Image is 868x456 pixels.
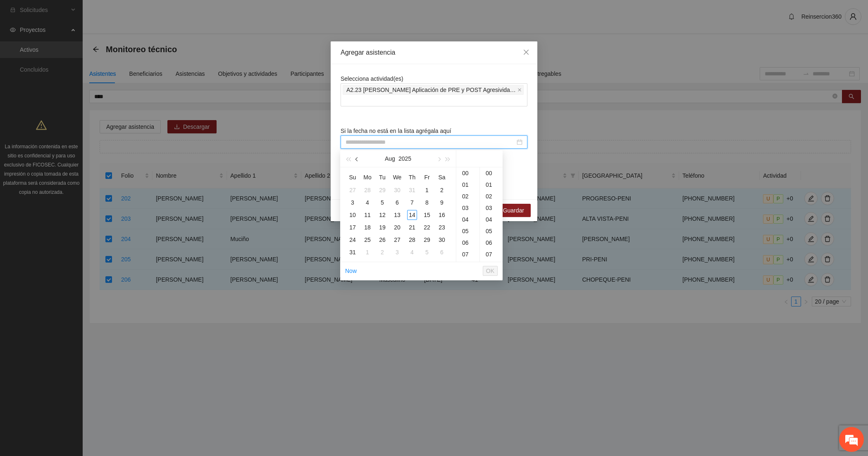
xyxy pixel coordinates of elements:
span: Selecciona actividad(es) [341,75,403,82]
td: 2025-08-09 [434,196,449,209]
th: Tu [375,171,390,184]
td: 2025-08-04 [360,196,375,209]
div: 2 [377,247,387,257]
div: 00 [456,167,479,179]
div: 1 [362,247,372,257]
a: Now [345,268,357,274]
div: 04 [456,214,479,225]
td: 2025-08-20 [390,221,405,234]
div: 25 [362,235,372,245]
div: 6 [437,247,447,257]
div: 07 [480,249,503,260]
td: 2025-08-07 [405,196,420,209]
div: 08 [456,260,479,272]
div: 10 [348,210,358,220]
td: 2025-08-26 [375,234,390,246]
div: 03 [456,202,479,214]
td: 2025-08-01 [420,184,434,196]
td: 2025-08-25 [360,234,375,246]
td: 2025-08-24 [345,234,360,246]
th: Th [405,171,420,184]
td: 2025-08-13 [390,209,405,221]
div: 24 [348,235,358,245]
td: 2025-08-31 [345,246,360,258]
div: 21 [407,222,417,232]
div: 02 [456,191,479,202]
div: 13 [392,210,402,220]
th: We [390,171,405,184]
div: 06 [456,237,479,249]
span: A2.23 [PERSON_NAME] Aplicación de PRE y POST Agresividad - Personal Penitenciario y Familiares [346,85,516,94]
td: 2025-09-01 [360,246,375,258]
td: 2025-08-19 [375,221,390,234]
div: 14 [407,210,417,220]
td: 2025-08-03 [345,196,360,209]
td: 2025-07-30 [390,184,405,196]
div: 28 [362,185,372,195]
td: 2025-07-29 [375,184,390,196]
td: 2025-08-15 [420,209,434,221]
div: 6 [392,198,402,207]
td: 2025-09-05 [420,246,434,258]
span: Estamos en línea. [48,111,114,194]
div: 3 [348,198,358,207]
div: 08 [480,260,503,272]
button: Close [515,41,537,64]
div: 30 [437,235,447,245]
td: 2025-07-31 [405,184,420,196]
div: 28 [407,235,417,245]
td: 2025-09-03 [390,246,405,258]
td: 2025-08-17 [345,221,360,234]
button: Guardar [496,204,531,217]
td: 2025-09-04 [405,246,420,258]
th: Mo [360,171,375,184]
div: 06 [480,237,503,249]
div: 03 [480,202,503,214]
div: 27 [348,185,358,195]
div: 9 [437,198,447,207]
span: Si la fecha no está en la lista agrégala aquí [341,128,451,134]
div: Minimizar ventana de chat en vivo [136,4,155,24]
td: 2025-08-08 [420,196,434,209]
div: 05 [480,225,503,237]
td: 2025-08-05 [375,196,390,209]
div: 22 [422,222,432,232]
span: close [523,49,529,55]
div: 26 [377,235,387,245]
td: 2025-08-10 [345,209,360,221]
td: 2025-08-27 [390,234,405,246]
button: Aug [385,150,395,167]
div: 01 [480,179,503,191]
div: 29 [422,235,432,245]
td: 2025-08-30 [434,234,449,246]
td: 2025-08-11 [360,209,375,221]
th: Su [345,171,360,184]
div: 5 [422,247,432,257]
td: 2025-09-06 [434,246,449,258]
th: Fr [420,171,434,184]
div: 3 [392,247,402,257]
td: 2025-07-27 [345,184,360,196]
td: 2025-08-16 [434,209,449,221]
div: 15 [422,210,432,220]
div: Agregar asistencia [341,48,527,57]
button: 2025 [398,150,411,167]
span: Guardar [503,206,524,215]
td: 2025-08-29 [420,234,434,246]
div: 17 [348,222,358,232]
div: 4 [362,198,372,207]
div: 18 [362,222,372,232]
div: 8 [422,198,432,207]
div: 20 [392,222,402,232]
textarea: Escriba su mensaje y pulse “Intro” [4,226,157,255]
div: 30 [392,185,402,195]
div: 19 [377,222,387,232]
td: 2025-08-22 [420,221,434,234]
div: 7 [407,198,417,207]
div: 11 [362,210,372,220]
td: 2025-07-28 [360,184,375,196]
div: 04 [480,214,503,225]
div: 16 [437,210,447,220]
td: 2025-08-18 [360,221,375,234]
div: 29 [377,185,387,195]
